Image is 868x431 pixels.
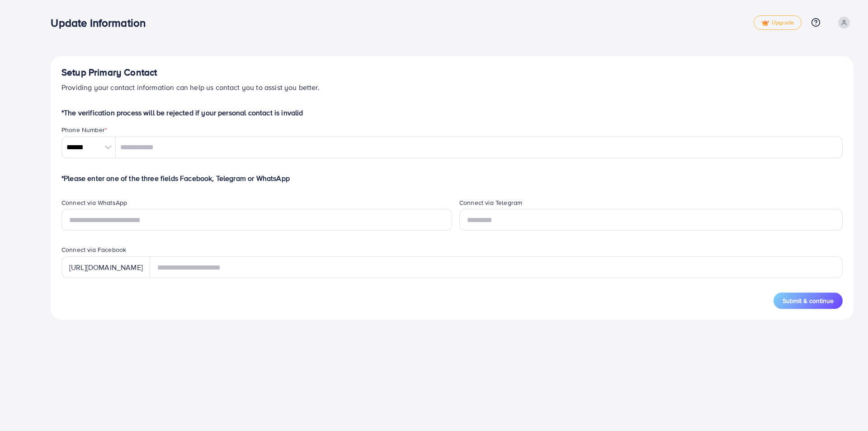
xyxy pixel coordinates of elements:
span: Submit & continue [783,296,834,305]
p: *The verification process will be rejected if your personal contact is invalid [61,107,843,118]
label: Phone Number [61,125,107,134]
label: Connect via Telegram [459,198,522,207]
a: tickUpgrade [754,15,802,30]
p: Providing your contact information can help us contact you to assist you better. [61,82,843,93]
img: tick [761,20,769,26]
button: Submit & continue [774,293,843,309]
div: [URL][DOMAIN_NAME] [61,256,150,278]
span: Upgrade [761,19,794,26]
label: Connect via Facebook [61,245,126,254]
label: Connect via WhatsApp [61,198,127,207]
h3: Update Information [51,16,153,29]
p: *Please enter one of the three fields Facebook, Telegram or WhatsApp [61,173,843,184]
h4: Setup Primary Contact [61,67,843,78]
